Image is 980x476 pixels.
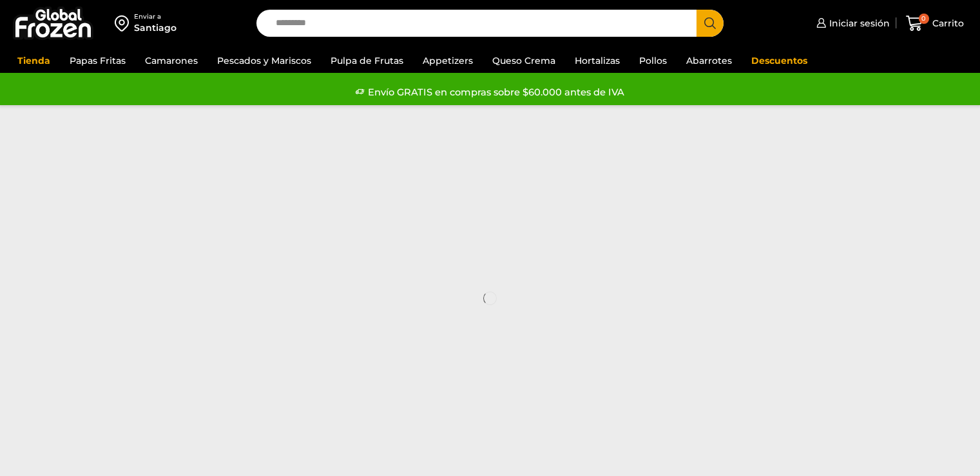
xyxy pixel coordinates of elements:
[813,10,890,36] a: Iniciar sesión
[211,48,318,73] a: Pescados y Mariscos
[568,48,626,73] a: Hortalizas
[139,48,204,73] a: Camarones
[745,48,814,73] a: Descuentos
[134,21,177,34] div: Santiago
[919,14,929,24] span: 0
[134,12,177,21] div: Enviar a
[929,17,964,30] span: Carrito
[11,48,57,73] a: Tienda
[826,17,890,30] span: Iniciar sesión
[324,48,410,73] a: Pulpa de Frutas
[115,12,134,34] img: address-field-icon.svg
[680,48,738,73] a: Abarrotes
[486,48,562,73] a: Queso Crema
[903,8,967,39] a: 0 Carrito
[697,10,724,37] button: Search button
[633,48,673,73] a: Pollos
[416,48,479,73] a: Appetizers
[63,48,132,73] a: Papas Fritas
